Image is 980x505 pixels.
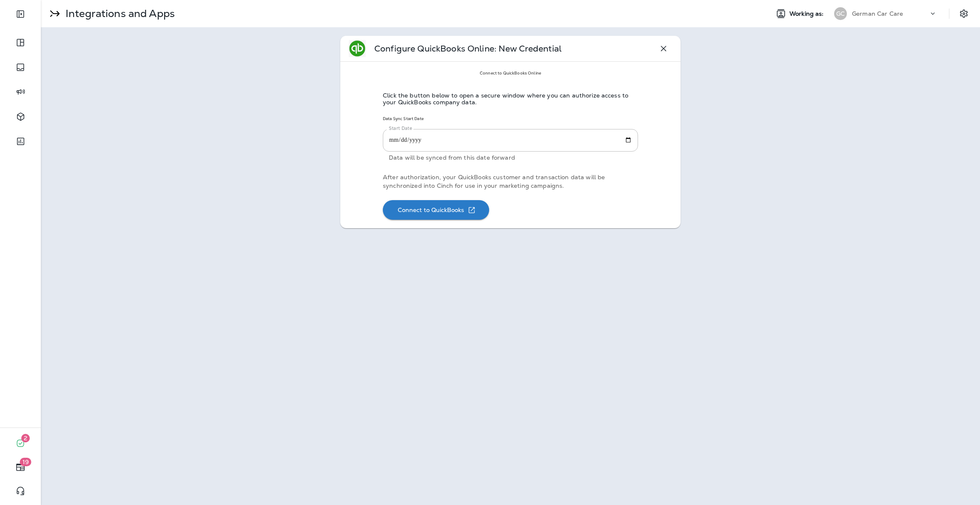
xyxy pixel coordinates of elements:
[383,92,638,106] p: Click the button below to open a secure window where you can authorize access to your QuickBooks ...
[834,7,847,20] div: GC
[389,125,412,132] label: Start Date
[956,6,971,21] button: Settings
[852,10,903,17] p: German Car Care
[789,10,826,17] span: Working as:
[383,173,638,190] p: After authorization, your QuickBooks customer and transaction data will be synchronized into Cinc...
[389,153,632,163] p: Data will be synced from this date forward
[62,7,175,20] p: Integrations and Apps
[349,40,366,57] img: QuickBooks Online
[383,200,489,220] button: Connect to QuickBooks
[21,434,30,442] span: 2
[480,70,541,77] h6: Connect to QuickBooks Online
[383,116,638,122] h6: Data Sync Start Date
[9,435,32,452] button: 2
[374,43,561,55] p: Configure QuickBooks Online: New Credential
[9,459,32,476] button: 19
[9,6,32,23] button: Expand Sidebar
[20,458,31,466] span: 19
